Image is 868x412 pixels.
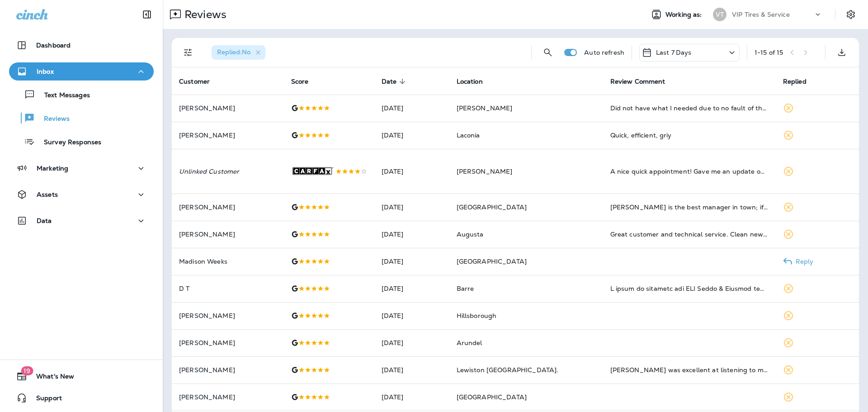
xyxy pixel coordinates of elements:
span: Replied [783,78,807,85]
div: Replied:No [212,45,265,60]
span: [GEOGRAPHIC_DATA] [457,393,527,401]
p: Marketing [37,165,68,172]
p: [PERSON_NAME] [179,393,277,401]
button: Export as CSV [833,43,851,62]
button: Survey Responses [9,132,154,151]
button: Reviews [9,109,154,128]
p: Survey Responses [35,138,101,147]
span: Customer [179,78,210,85]
div: I ended up checking out VIP Tires & Service because they had a great deal on their website for ti... [610,284,769,293]
span: What's New [27,373,74,384]
button: Assets [9,185,154,204]
button: Collapse Sidebar [134,5,160,24]
span: Working as: [665,11,704,19]
p: [PERSON_NAME] [179,366,277,374]
button: Data [9,212,154,230]
p: Madison Weeks [179,258,277,265]
button: 19What's New [9,367,154,385]
span: [GEOGRAPHIC_DATA] [457,257,527,265]
div: Great customer and technical service. Clean new location ! Will definitely go back. [610,230,769,239]
p: [PERSON_NAME] [179,104,277,112]
p: Data [37,217,52,224]
span: [PERSON_NAME] [457,167,513,175]
td: [DATE] [374,329,449,356]
p: Text Messages [35,91,90,100]
span: Arundel [457,339,482,347]
p: [PERSON_NAME] [179,312,277,319]
button: Text Messages [9,85,154,104]
span: Location [457,78,483,85]
td: [DATE] [374,221,449,248]
td: [DATE] [374,122,449,149]
div: 1 - 15 of 15 [755,49,783,56]
td: [DATE] [374,248,449,275]
td: [DATE] [374,302,449,329]
button: Filters [179,43,197,62]
span: [GEOGRAPHIC_DATA] [457,203,527,211]
p: D T [179,285,277,292]
button: Search Reviews [539,43,557,62]
td: [DATE] [374,275,449,302]
button: Support [9,389,154,407]
p: Last 7 Days [656,49,692,56]
span: [PERSON_NAME] [457,104,513,112]
p: Reviews [181,8,226,21]
p: [PERSON_NAME] [179,339,277,346]
span: Customer [179,77,222,85]
span: 19 [21,366,33,375]
p: Dashboard [36,42,71,49]
td: [DATE] [374,384,449,411]
p: [PERSON_NAME] [179,204,277,211]
p: Reply [792,258,814,265]
p: Reviews [35,115,70,123]
p: Assets [37,191,58,198]
td: [DATE] [374,149,449,194]
span: Score [291,78,309,85]
span: Augusta [457,230,484,238]
div: Quick, efficient, griy [610,131,769,140]
span: Date [382,78,397,85]
span: Barre [457,284,474,293]
div: Caleb was excellent at listening to my concerns and addressing all my questions. And explained ev... [610,365,769,374]
td: [DATE] [374,194,449,221]
span: Location [457,77,495,85]
button: Inbox [9,62,154,81]
td: [DATE] [374,95,449,122]
p: VIP Tires & Service [732,11,790,18]
p: Unlinked Customer [179,168,277,175]
div: A nice quick appointment! Gave me an update on what I needed for servicing the car. [610,167,769,176]
td: [DATE] [374,356,449,384]
button: Dashboard [9,36,154,54]
p: [PERSON_NAME] [179,231,277,238]
div: Did not have what I needed due to no fault of their own. These dudes were so helpful in trying to... [610,104,769,113]
div: Nino is the best manager in town; if you want your car running well, go to VIP. [610,203,769,212]
span: Date [382,77,409,85]
span: Review Comment [610,78,665,85]
span: Laconia [457,131,480,139]
span: Support [27,394,62,405]
button: Settings [843,6,859,23]
span: Hillsborough [457,312,497,320]
button: Marketing [9,159,154,177]
span: Replied [783,77,818,85]
p: Auto refresh [584,49,624,56]
p: [PERSON_NAME] [179,132,277,139]
span: Review Comment [610,77,677,85]
span: Replied : No [217,48,250,56]
p: Inbox [37,68,54,75]
div: VT [713,8,726,21]
span: Lewiston [GEOGRAPHIC_DATA]. [457,366,559,374]
span: Score [291,77,321,85]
